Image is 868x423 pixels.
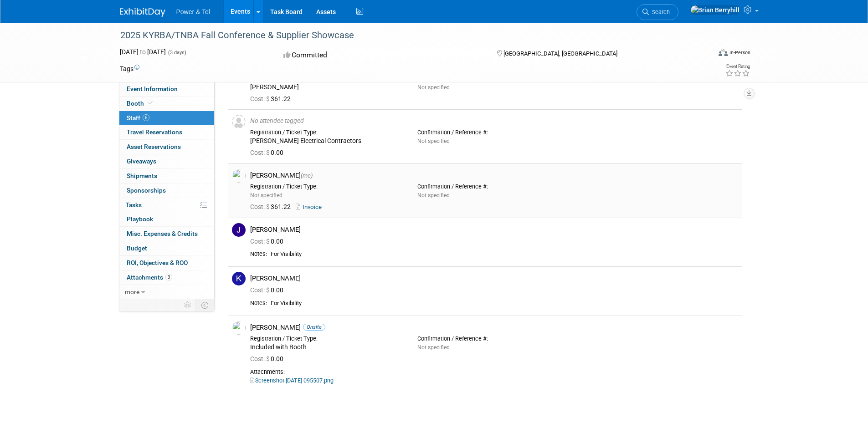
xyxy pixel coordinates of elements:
span: Cost: $ [250,355,271,362]
a: Shipments [119,169,214,183]
span: [DATE] [DATE] [120,48,166,56]
span: Cost: $ [250,203,271,210]
div: Event Format [657,47,751,61]
div: [PERSON_NAME] [250,225,738,234]
span: Not specified [417,138,450,144]
div: [PERSON_NAME] [250,274,738,283]
td: Toggle Event Tabs [195,299,214,311]
span: Giveaways [127,158,156,165]
span: 361.22 [250,203,294,210]
div: Confirmation / Reference #: [417,129,571,136]
img: ExhibitDay [120,8,165,17]
span: Tasks [126,201,142,209]
div: Registration / Ticket Type: [250,183,404,190]
div: Notes: [250,300,267,307]
div: Registration / Ticket Type: [250,335,404,342]
span: 0.00 [250,355,287,362]
a: Staff6 [119,111,214,125]
span: Cost: $ [250,286,271,294]
a: ROI, Objectives & ROO [119,256,214,270]
a: Screenshot [DATE] 095507.png [250,377,334,384]
span: Sponsorships [127,187,166,194]
a: Search [637,4,678,20]
span: Cost: $ [250,95,271,102]
span: more [125,288,139,296]
span: 0.00 [250,238,287,245]
span: ROI, Objectives & ROO [127,259,188,266]
div: [PERSON_NAME] [250,83,404,92]
span: Not specified [417,192,450,199]
div: Confirmation / Reference #: [417,183,571,190]
span: Cost: $ [250,149,271,156]
div: Registration / Ticket Type: [250,129,404,136]
td: Personalize Event Tab Strip [180,299,196,311]
a: Asset Reservations [119,140,214,154]
span: Not specified [417,84,450,91]
div: Event Rating [725,64,750,69]
a: Attachments3 [119,270,214,285]
div: For Visibility [271,300,738,307]
span: to [139,48,147,56]
div: Notes: [250,250,267,258]
a: more [119,285,214,299]
span: (3 days) [167,50,186,56]
a: Booth [119,97,214,111]
span: (me) [301,172,313,179]
img: Brian Berryhill [690,5,740,15]
span: Staff [127,114,149,122]
span: Event Information [127,85,178,92]
a: Giveaways [119,154,214,168]
a: Event Information [119,82,214,96]
span: 3 [165,274,172,280]
a: Tasks [119,198,214,212]
span: Attachments [127,274,172,281]
span: Onsite [303,324,325,331]
span: Shipments [127,172,157,179]
img: Unassigned-User-Icon.png [232,115,246,128]
div: [PERSON_NAME] [250,323,738,332]
span: Misc. Expenses & Credits [127,230,198,237]
div: Committed [281,47,482,63]
div: Included with Booth [250,343,404,352]
a: Budget [119,241,214,255]
div: [PERSON_NAME] Electrical Contractors [250,137,404,145]
img: K.jpg [232,272,246,285]
a: Playbook [119,212,214,226]
img: J.jpg [232,223,246,237]
span: Not specified [417,344,450,351]
div: 2025 KYRBA/TNBA Fall Conference & Supplier Showcase [117,27,697,44]
span: Asset Reservations [127,143,181,150]
span: 6 [143,114,149,121]
div: No attendee tagged [250,117,738,125]
span: Booth [127,100,154,107]
i: Booth reservation complete [148,101,153,106]
a: Sponsorships [119,183,214,198]
div: Attachments: [250,368,738,376]
div: For Visibility [271,250,738,258]
span: Search [649,9,670,15]
img: Format-Inperson.png [719,49,728,56]
td: Tags [120,64,139,73]
span: Cost: $ [250,238,271,245]
div: Confirmation / Reference #: [417,335,571,342]
a: Misc. Expenses & Credits [119,227,214,241]
div: [PERSON_NAME] [250,171,738,180]
span: [GEOGRAPHIC_DATA], [GEOGRAPHIC_DATA] [503,50,617,57]
span: 0.00 [250,149,287,156]
a: Invoice [296,204,325,210]
a: Travel Reservations [119,125,214,139]
span: Not specified [250,192,282,199]
span: 0.00 [250,286,287,294]
span: Budget [127,245,147,252]
span: Playbook [127,215,153,223]
div: In-Person [729,49,750,56]
span: Travel Reservations [127,128,182,136]
span: Power & Tel [176,8,210,15]
span: 361.22 [250,95,294,102]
